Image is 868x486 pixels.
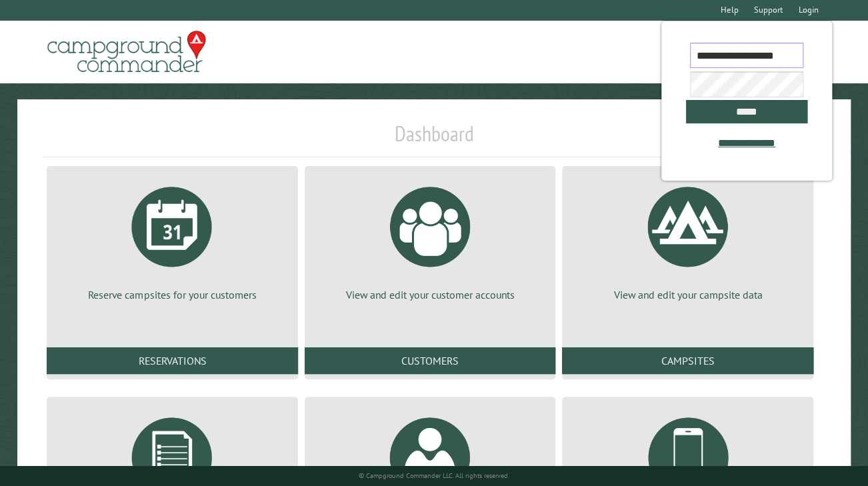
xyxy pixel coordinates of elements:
a: View and edit your campsite data [578,177,797,302]
a: Campsites [562,347,813,374]
small: © Campground Commander LLC. All rights reserved. [359,471,509,480]
a: Customers [305,347,556,374]
p: Reserve campsites for your customers [63,287,282,302]
a: Reserve campsites for your customers [63,177,282,302]
p: View and edit your campsite data [578,287,797,302]
p: View and edit your customer accounts [321,287,540,302]
h1: Dashboard [43,121,825,157]
img: Campground Commander [43,26,210,78]
a: Reservations [47,347,298,374]
a: View and edit your customer accounts [321,177,540,302]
